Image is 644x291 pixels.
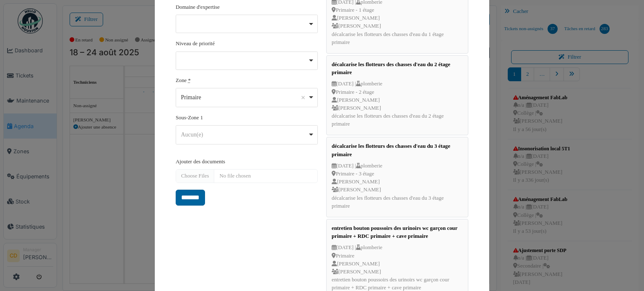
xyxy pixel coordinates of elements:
[332,31,463,46] p: décalcarise les flotteurs des chasses d'eau du 1 étage primaire
[176,40,215,48] label: Niveau de priorité
[181,93,308,102] div: Primaire
[176,114,203,122] label: Sous-Zone 1
[176,158,225,166] label: Ajouter des documents
[330,160,465,210] div: [DATE] | plomberie Primaire - 3 étage [PERSON_NAME] [PERSON_NAME]
[299,93,307,102] button: Remove item: '1569'
[181,130,308,139] div: Aucun(e)
[188,77,191,83] abbr: required
[330,59,465,78] div: décalcarise les flotteurs des chasses d'eau du 2 étage primaire
[326,137,468,217] a: décalcarise les flotteurs des chasses d'eau du 3 étage primaire [DATE] |plomberie Primaire - 3 ét...
[330,78,465,128] div: [DATE] | plomberie Primaire - 2 étage [PERSON_NAME] [PERSON_NAME]
[326,55,468,136] a: décalcarise les flotteurs des chasses d'eau du 2 étage primaire [DATE] |plomberie Primaire - 2 ét...
[176,3,220,11] label: Domaine d'expertise
[176,77,187,85] label: Zone
[332,194,463,210] p: décalcarise les flotteurs des chasses d'eau du 3 étage primaire
[330,223,465,242] div: entretien bouton poussoirs des urinoirs wc garçon cour primaire + RDC primaire + cave primaire
[332,112,463,128] p: décalcarise les flotteurs des chasses d'eau du 2 étage primaire
[330,141,465,160] div: décalcarise les flotteurs des chasses d'eau du 3 étage primaire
